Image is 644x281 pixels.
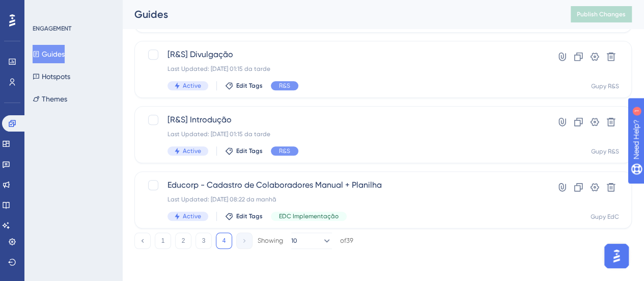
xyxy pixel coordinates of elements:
span: [R&S] Introdução [167,114,517,126]
iframe: UserGuiding AI Assistant Launcher [601,241,632,271]
button: Publish Changes [571,6,632,22]
span: 10 [291,237,297,245]
button: Hotspots [33,67,70,86]
span: [R&S] Divulgação [167,48,517,61]
div: Last Updated: [DATE] 01:15 da tarde [167,130,517,138]
span: Publish Changes [577,10,626,18]
button: Guides [33,45,65,63]
span: Edit Tags [236,147,263,155]
button: Edit Tags [225,147,263,155]
span: Need Help? [24,3,64,15]
div: ENGAGEMENT [33,24,71,33]
span: Edit Tags [236,212,263,220]
span: R&S [279,82,290,90]
span: Active [183,82,201,90]
div: Last Updated: [DATE] 01:15 da tarde [167,65,517,73]
span: Edit Tags [236,82,263,90]
div: Gupy R&S [591,82,619,90]
button: Edit Tags [225,82,263,90]
div: 1 [71,5,74,13]
div: Gupy R&S [591,147,619,156]
button: 4 [216,233,232,249]
div: of 39 [340,236,353,245]
div: Guides [134,7,545,21]
button: Themes [33,90,67,108]
span: Educorp - Cadastro de Colaboradores Manual + Planilha [167,179,517,191]
button: 10 [291,233,332,249]
span: Active [183,147,201,155]
div: Gupy EdC [591,213,619,221]
span: R&S [279,147,290,155]
button: 1 [155,233,171,249]
button: 3 [195,233,212,249]
div: Last Updated: [DATE] 08:22 da manhã [167,195,517,203]
div: Showing [258,236,283,245]
button: Edit Tags [225,212,263,220]
span: Active [183,212,201,220]
span: EDC Implementação [279,212,339,220]
button: 2 [175,233,191,249]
